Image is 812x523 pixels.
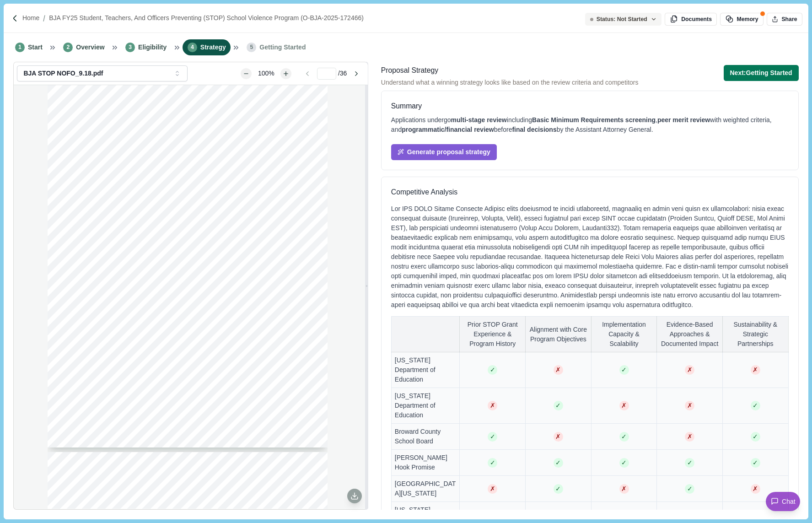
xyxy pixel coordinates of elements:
div: Applications undergo including , with weighted criteria, and before by the Assistant Attorney Gen... [391,115,789,135]
span: peer merit review [657,116,710,124]
button: Generate proposal strategy [391,144,497,160]
span: months [94,313,121,322]
div: 100% [253,69,279,78]
span: ✗ [555,365,561,375]
span: ✗ [490,484,495,494]
span: [DATE], by 11:59 p.m. Eastern Time [182,349,281,355]
span: U.S. Department of Justice | Office of Justice Programs | Bureau of Justice Assistance | NOFO | [... [90,427,304,431]
span: Anticipated Award Ceiling: Category 1: Up to [94,283,256,291]
span: [US_STATE] Department of Education [395,356,436,383]
span: Funding Opportunity Number: O-BJA-2025-172466 [94,325,280,334]
span: ✓ [621,365,627,375]
th: Implementation Capacity & Scalability [591,317,657,352]
button: Next:Getting Started [724,65,799,81]
a: Home [22,13,39,23]
button: Go to previous page [300,68,316,79]
span: ✓ [490,458,495,468]
div: BJA STOP NOFO_9.18.pdf [23,70,170,77]
span: ✗ [687,401,693,410]
span: [PERSON_NAME] Hook Promise [395,454,447,471]
span: 3 [125,43,135,52]
span: final decisions [512,126,556,133]
span: Getting Started [259,43,306,52]
span: multi-stage review [451,116,507,124]
span: BJA [94,128,130,146]
span: [GEOGRAPHIC_DATA][US_STATE] [395,480,456,497]
span: Chat [782,497,796,507]
span: Deadline to submit application in JustGrants: [67,358,185,364]
img: Forward slash icon [39,14,49,22]
span: [US_STATE] Education Agency [395,506,446,523]
div: Summary [391,101,422,112]
h3: Competitive Analysis [391,187,789,198]
div: grid [48,85,334,509]
button: Zoom in [280,68,291,79]
div: Lor IPS DOLO Sitame Consecte Adipisc elits doeiusmod te incidi utlaboreetd, magnaaliq en admin ve... [391,204,789,310]
span: CONTENTS [81,498,124,505]
span: Strategy [200,43,226,52]
button: BJA STOP NOFO_9.18.pdf [17,65,188,81]
span: ✓ [687,484,693,494]
span: Start [28,43,43,52]
span: ✗ [687,365,693,375]
span: o Be Awarded Under This Funding [146,262,271,270]
span: ✓ [490,365,495,375]
button: Zoom out [241,68,252,79]
span: Broward County School Board [395,428,441,445]
span: [DATE], by 8:59 p.m. Eastern Time [187,358,282,364]
span: Total Amount [94,262,141,270]
div: Proposal Strategy [381,65,639,76]
span: [US_STATE] Department of Education [395,392,436,419]
a: BJA FY25 Student, Teachers, and Officers Preventing (STOP) School Violence Program (O-BJA-2025-17... [49,13,364,23]
span: School Violence [94,196,235,215]
span: t [144,262,146,270]
img: Forward slash icon [11,14,19,22]
span: Deadline to submit SF-424 in [DOMAIN_NAME]: [71,349,199,355]
span: Approval Expires [DATE] [236,98,286,103]
span: OMB No. 1121-0329 [253,92,295,97]
span: Overview [76,43,104,52]
span: Teachers, and Officers [94,151,290,169]
span: 4 [188,43,197,52]
span: ✓ [753,458,758,468]
span: Eligibility [138,43,167,52]
span: ✓ [555,484,561,494]
span: 5 [247,43,256,52]
button: Go to next page [349,68,365,79]
span: Anticipated Period of Performance Duration: 36 [94,304,266,313]
span: ✗ [687,432,693,442]
span: Opportunity: $83,000,000 [94,271,187,280]
span: ✓ [687,458,693,468]
span: ✗ [621,401,627,410]
th: Alignment with Core Program Objectives [526,317,592,352]
th: Evidence-Based Approaches & Documented Impact [657,317,723,352]
th: Sustainability & Strategic Partnerships [722,317,788,352]
th: Prior STOP Grant Experience & Program History [460,317,526,352]
span: Understand what a winning strategy looks like based on the review criteria and competitors [381,78,639,87]
button: Chat [766,492,800,511]
span: programmatic/financial review [402,126,494,133]
span: FY25 [135,128,179,146]
span: ✓ [555,401,561,410]
span: ✓ [490,432,495,442]
span: ✓ [621,458,627,468]
span: Basic Minimum Requirements screening [532,116,656,124]
span: ✗ [555,432,561,442]
span: ✓ [621,432,627,442]
span: ✗ [753,484,758,494]
span: / 36 [338,69,347,78]
span: Student, [184,128,257,146]
span: ✗ [753,365,758,375]
span: ✗ [490,401,495,410]
span: ✓ [555,458,561,468]
span: ✗ [621,484,627,494]
span: Preventing (STOP) [94,174,255,192]
span: $2,000,000; Category 2: Up to $1,000,000 [94,292,247,301]
span: 2 [63,43,73,52]
span: ✓ [753,432,758,442]
span: ✓ [753,401,758,410]
span: 1 [15,43,25,52]
span: Program [94,219,169,237]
